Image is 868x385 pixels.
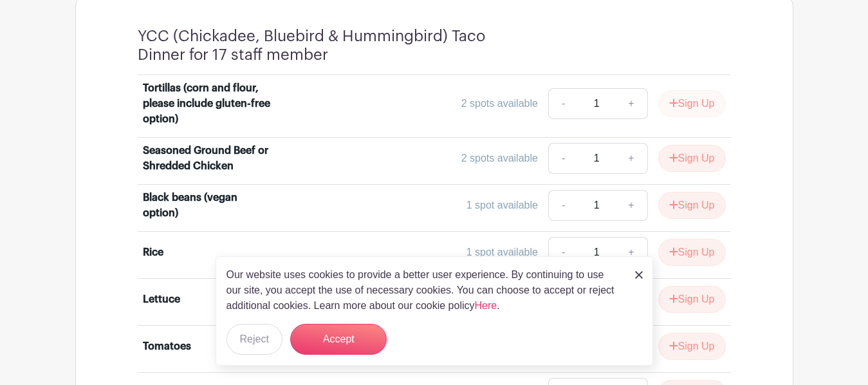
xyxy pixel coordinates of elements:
[658,239,726,266] button: Sign Up
[615,190,647,221] a: +
[466,198,538,213] div: 1 spot available
[548,190,578,221] a: -
[461,96,538,111] div: 2 spots available
[290,324,387,355] button: Accept
[658,192,726,219] button: Sign Up
[143,190,273,221] div: Black beans (vegan option)
[475,300,497,311] a: Here
[143,292,180,307] div: Lettuce
[658,286,726,313] button: Sign Up
[461,151,538,166] div: 2 spots available
[615,88,647,119] a: +
[143,339,191,354] div: Tomatoes
[548,143,578,174] a: -
[143,245,163,260] div: Rice
[226,324,282,355] button: Reject
[615,237,647,268] a: +
[466,245,538,260] div: 1 spot available
[548,237,578,268] a: -
[226,267,622,314] p: Our website uses cookies to provide a better user experience. By continuing to use our site, you ...
[615,143,647,174] a: +
[658,90,726,117] button: Sign Up
[143,80,273,127] div: Tortillas (corn and flour, please include gluten-free option)
[143,143,273,174] div: Seasoned Ground Beef or Shredded Chicken
[658,145,726,172] button: Sign Up
[138,27,492,64] h4: YCC (Chickadee, Bluebird & Hummingbird) Taco Dinner for 17 staff member
[548,88,578,119] a: -
[658,333,726,360] button: Sign Up
[635,271,643,279] img: close_button-5f87c8562297e5c2d7936805f587ecaba9071eb48480494691a3f1689db116b3.svg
